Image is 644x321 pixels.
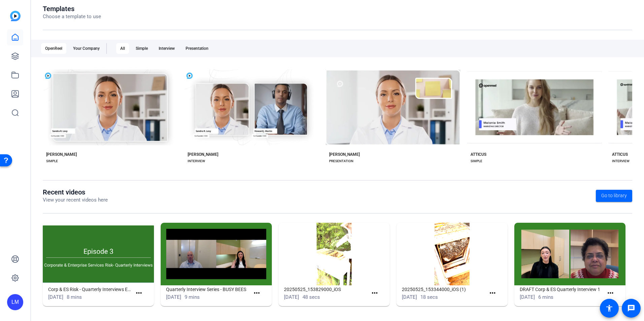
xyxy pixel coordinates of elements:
[612,158,630,164] div: INTERVIEW
[606,289,615,297] mat-icon: more_horiz
[155,43,179,54] div: Interview
[188,152,218,157] div: [PERSON_NAME]
[596,190,632,202] a: Go to library
[132,43,152,54] div: Simple
[166,294,181,300] span: [DATE]
[520,294,535,300] span: [DATE]
[612,152,628,157] div: ATTICUS
[182,43,213,54] div: Presentation
[302,294,320,300] span: 48 secs
[627,304,635,312] mat-icon: message
[605,304,613,312] mat-icon: accessibility
[329,158,353,164] div: PRESENTATION
[488,289,497,297] mat-icon: more_horiz
[43,188,108,196] h1: Recent videos
[279,223,390,285] img: 20250525_153829000_iOS
[41,43,66,54] div: OpenReel
[185,294,200,300] span: 9 mins
[67,294,82,300] span: 8 mins
[520,285,604,293] h1: DRAFT Corp & ES Quarterly Interview 1
[253,289,261,297] mat-icon: more_horiz
[7,294,23,310] div: LM
[396,223,508,285] img: 20250525_153344000_iOS (1)
[538,294,553,300] span: 6 mins
[471,152,486,157] div: ATTICUS
[43,5,101,13] h1: Templates
[48,294,63,300] span: [DATE]
[371,289,379,297] mat-icon: more_horiz
[48,285,132,293] h1: Corp & ES Risk - Quarterly Interviews Ep 3
[10,11,21,21] img: blue-gradient.svg
[420,294,438,300] span: 18 secs
[601,192,627,199] span: Go to library
[69,43,104,54] div: Your Company
[514,223,625,285] img: DRAFT Corp & ES Quarterly Interview 1
[43,196,108,204] p: View your recent videos here
[284,294,299,300] span: [DATE]
[46,152,77,157] div: [PERSON_NAME]
[188,158,205,164] div: INTERVIEW
[166,285,250,293] h1: Quarterly Interview Series - BUSY BEES
[43,223,154,285] img: Corp & ES Risk - Quarterly Interviews Ep 3
[284,285,368,293] h1: 20250525_153829000_iOS
[46,158,58,164] div: SIMPLE
[135,289,143,297] mat-icon: more_horiz
[329,152,360,157] div: [PERSON_NAME]
[161,223,272,285] img: Quarterly Interview Series - BUSY BEES
[471,158,482,164] div: SIMPLE
[43,13,101,21] p: Choose a template to use
[116,43,129,54] div: All
[402,285,486,293] h1: 20250525_153344000_iOS (1)
[402,294,417,300] span: [DATE]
